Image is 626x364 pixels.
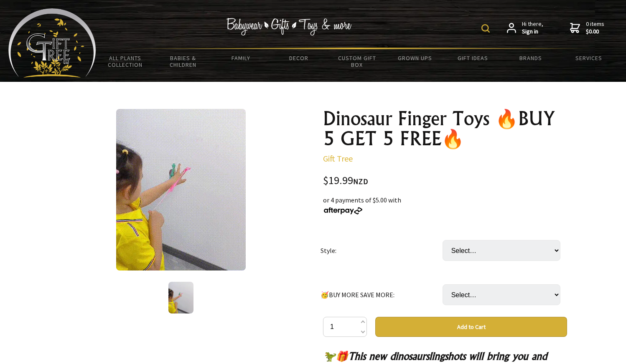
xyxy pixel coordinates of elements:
a: Babies & Children [154,49,212,73]
h1: Dinosaur Finger Toys 🔥BUY 5 GET 5 FREE🔥 [323,109,567,149]
a: Gift Tree [323,153,353,164]
img: Babyware - Gifts - Toys and more... [8,8,96,78]
span: NZD [353,177,368,186]
img: Dinosaur Finger Toys 🔥BUY 5 GET 5 FREE🔥 [116,109,246,270]
div: or 4 payments of $5.00 with [323,195,567,215]
a: Gift Ideas [444,49,502,67]
strong: Sign in [522,28,543,35]
td: 🥳BUY MORE SAVE MORE: [321,273,443,317]
span: Hi there, [522,20,543,35]
a: Brands [502,49,560,67]
strong: 🦖🎁This new dinosaur [323,350,426,362]
img: product search [481,24,490,33]
img: Babywear - Gifts - Toys & more [226,18,351,35]
a: 0 items$0.00 [570,20,604,35]
img: Dinosaur Finger Toys 🔥BUY 5 GET 5 FREE🔥 [168,282,194,313]
a: Family [212,49,270,67]
img: Afterpay [323,207,363,215]
span: 0 items [586,20,604,35]
a: Services [560,49,618,67]
div: $19.99 [323,175,567,187]
a: Grown Ups [386,49,444,67]
a: All Plants Collection [96,49,154,73]
a: Hi there,Sign in [507,20,543,35]
button: Add to Cart [375,317,567,337]
a: Custom Gift Box [328,49,386,73]
td: Style: [321,228,443,273]
a: Decor [270,49,328,67]
strong: $0.00 [586,28,604,35]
